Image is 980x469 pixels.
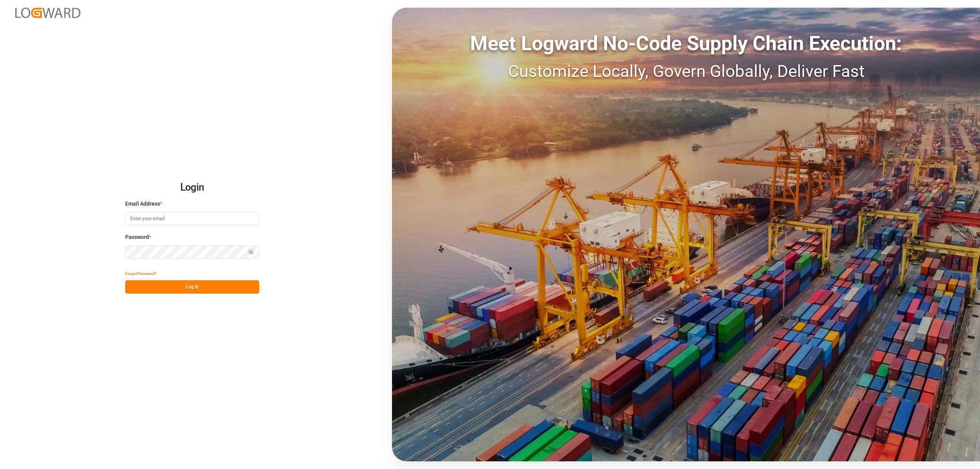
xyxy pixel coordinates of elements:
span: Password [125,233,149,241]
h2: Login [125,175,259,200]
span: Email Address [125,200,160,208]
button: Log In [125,280,259,294]
div: Customize Locally, Govern Globally, Deliver Fast [392,59,980,84]
input: Enter your email [125,212,259,225]
div: Meet Logward No-Code Supply Chain Execution: [392,29,980,59]
button: Forgot Password? [125,267,157,280]
img: Logward_new_orange.png [15,8,80,18]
